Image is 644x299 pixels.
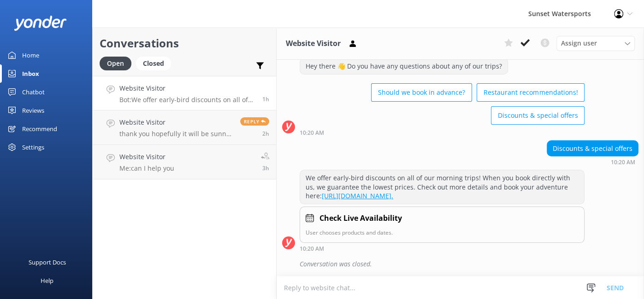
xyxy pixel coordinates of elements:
p: thank you hopefully it will be sunny [DATE]. thanks for your help all is rescheduled [119,130,233,138]
a: Website VisitorBot:We offer early-bird discounts on all of our morning trips! When you book direc... [93,76,276,110]
div: We offer early-bird discounts on all of our morning trips! When you book directly with us, we gua... [300,170,584,204]
div: Recommend [22,120,57,138]
h2: Conversations [100,34,269,52]
div: 2025-10-04T14:32:00.714 [282,256,638,272]
button: Restaurant recommendations! [477,83,585,102]
div: Home [22,46,39,64]
a: Website Visitorthank you hopefully it will be sunny [DATE]. thanks for your help all is reschedul... [93,110,276,145]
span: Assign user [561,38,597,48]
div: Support Docs [29,253,66,271]
h4: Website Visitor [119,152,174,162]
strong: 10:20 AM [300,130,324,136]
h4: Website Visitor [119,117,233,127]
a: [URL][DOMAIN_NAME]. [322,191,393,200]
button: Discounts & special offers [491,106,585,125]
span: Oct 04 2025 07:50am (UTC -05:00) America/Cancun [262,164,269,172]
div: Closed [136,57,171,70]
div: Help [41,271,53,290]
div: Oct 04 2025 09:20am (UTC -05:00) America/Cancun [300,245,585,252]
p: User chooses products and dates. [306,228,579,237]
div: Inbox [22,64,39,83]
h4: Website Visitor [119,83,255,93]
button: Should we book in advance? [371,83,472,102]
div: Open [100,57,131,70]
span: Oct 04 2025 09:20am (UTC -05:00) America/Cancun [262,95,269,103]
div: Assign User [556,36,635,51]
div: Oct 04 2025 09:20am (UTC -05:00) America/Cancun [300,129,585,136]
h4: Check Live Availability [319,213,402,224]
div: Discounts & special offers [547,141,638,156]
strong: 10:20 AM [611,160,635,165]
div: Settings [22,138,44,156]
span: Oct 04 2025 08:47am (UTC -05:00) America/Cancun [262,130,269,138]
div: Oct 04 2025 09:20am (UTC -05:00) America/Cancun [547,159,638,165]
div: Chatbot [22,83,45,101]
h3: Website Visitor [286,38,341,50]
p: Bot: We offer early-bird discounts on all of our morning trips! When you book directly with us, w... [119,96,255,104]
div: Conversation was closed. [300,256,638,272]
a: Website VisitorMe:can I help you3h [93,145,276,179]
p: Me: can I help you [119,164,174,172]
a: Closed [136,58,176,68]
img: yonder-white-logo.png [14,16,67,31]
div: Hey there 👋 Do you have any questions about any of our trips? [300,58,508,74]
span: Reply [240,117,269,126]
a: Open [100,58,136,68]
strong: 10:20 AM [300,246,324,252]
div: Reviews [22,101,44,120]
